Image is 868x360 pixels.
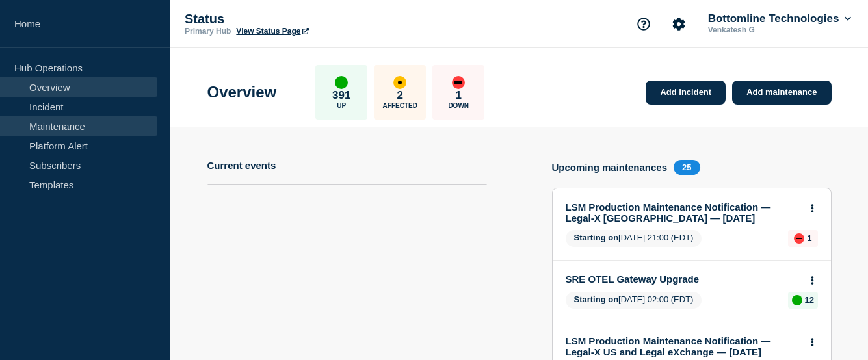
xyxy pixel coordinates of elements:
[332,89,350,102] p: 391
[393,76,406,89] div: affected
[452,76,465,89] div: down
[397,89,403,102] p: 2
[552,162,668,173] h4: Upcoming maintenances
[705,25,841,34] p: Venkatesh G
[792,295,802,305] div: up
[805,295,814,305] p: 12
[705,12,854,25] button: Bottomline Technologies
[566,274,800,285] a: SRE OTEL Gateway Upgrade
[566,201,800,224] a: LSM Production Maintenance Notification — Legal-X [GEOGRAPHIC_DATA] — [DATE]
[185,12,445,27] p: Status
[236,27,308,36] a: View Status Page
[630,10,657,38] button: Support
[456,89,462,102] p: 1
[383,102,417,109] p: Affected
[646,81,726,105] a: Add incident
[794,233,804,244] div: down
[807,233,811,243] p: 1
[566,292,702,309] span: [DATE] 02:00 (EDT)
[185,27,231,36] p: Primary Hub
[574,233,619,242] span: Starting on
[335,76,348,89] div: up
[448,102,469,109] p: Down
[207,160,276,171] h4: Current events
[207,83,277,101] h1: Overview
[566,335,800,357] a: LSM Production Maintenance Notification — Legal-X US and Legal eXchange — [DATE]
[674,160,700,175] span: 25
[566,230,702,247] span: [DATE] 21:00 (EDT)
[574,294,619,304] span: Starting on
[337,102,346,109] p: Up
[665,10,692,38] button: Account settings
[732,81,831,105] a: Add maintenance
